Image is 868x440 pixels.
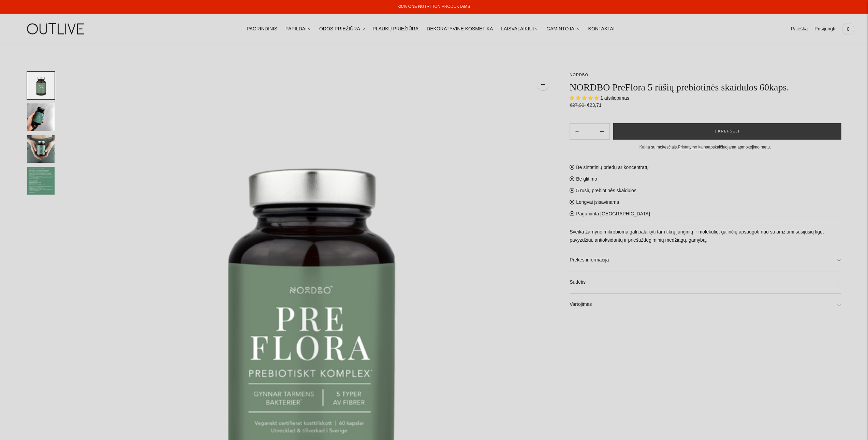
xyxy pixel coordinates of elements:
a: Pristatymo kaina [678,145,708,150]
a: 0 [842,22,854,37]
a: Paieška [791,22,808,37]
button: Į krepšelį [613,123,841,140]
span: €23,71 [587,102,602,108]
a: Prekės informacija [570,249,841,271]
a: GAMINTOJAI [546,22,580,37]
a: -20% ONE NUTRITION PRODUKTAMS [397,4,470,9]
a: NORDBO [570,73,588,77]
img: OUTLIVE [14,17,99,41]
a: PLAUKŲ PRIEŽIŪRA [373,22,419,37]
a: Vartojimas [570,294,841,315]
a: Prisijungti [814,22,835,37]
h1: NORDBO PreFlora 5 rūšių prebiotinės skaidulos 60kaps. [570,81,841,93]
div: Kaina su mokesčiais. apskaičiuojama apmokėjimo metu. [570,144,841,151]
span: 5.00 stars [570,95,600,101]
a: PAGRINDINIS [247,22,277,37]
p: Sveika žarnyno mikrobioma gali palaikyti tam tikrų junginių ir molekulių, galinčių apsaugoti nuo ... [570,228,841,244]
button: Translation missing: en.general.accessibility.image_thumbail [27,167,55,195]
a: ODOS PRIEŽIŪRA [319,22,365,37]
input: Product quantity [585,127,595,137]
a: LAISVALAIKIUI [501,22,538,37]
a: Sudėtis [570,271,841,293]
s: €27,90 [570,102,586,108]
button: Subtract product quantity [595,123,609,140]
div: Be sintetinių priedų ar koncentratų Be glitimo 5 rūšių prebiotinės skaidulos Lengvai įsisavinama ... [570,158,841,315]
button: Translation missing: en.general.accessibility.image_thumbail [27,103,55,131]
span: 1 atsiliepimas [600,95,629,101]
button: Translation missing: en.general.accessibility.image_thumbail [27,72,55,99]
a: PAPILDAI [285,22,311,37]
span: 0 [843,24,853,34]
button: Translation missing: en.general.accessibility.image_thumbail [27,135,55,163]
a: DEKORATYVINĖ KOSMETIKA [427,22,493,37]
a: KONTAKTAI [588,22,615,37]
span: Į krepšelį [715,128,739,135]
button: Add product quantity [570,123,584,140]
